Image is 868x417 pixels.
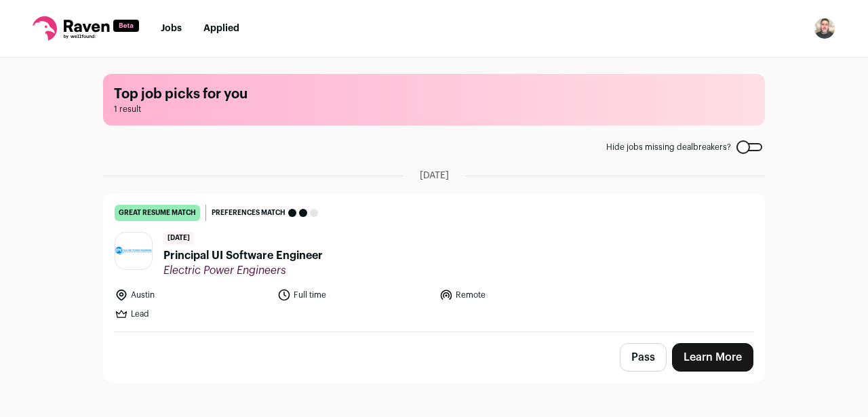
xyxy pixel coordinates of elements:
img: 18444415-medium_jpg [814,18,835,39]
span: 1 result [114,104,754,115]
span: [DATE] [420,169,449,182]
button: Pass [620,343,667,372]
a: great resume match Preferences match [DATE] Principal UI Software Engineer Electric Power Enginee... [104,194,764,332]
span: Electric Power Engineers [163,264,323,277]
li: Remote [439,288,594,302]
button: Open dropdown [814,18,835,39]
div: great resume match [115,205,200,221]
span: Preferences match [212,206,285,220]
h1: Top job picks for you [114,85,754,104]
a: Applied [203,24,239,33]
a: Jobs [161,24,182,33]
li: Lead [115,307,269,321]
a: Learn More [672,343,753,372]
span: Hide jobs missing dealbreakers? [606,142,731,153]
span: [DATE] [163,232,194,245]
img: e32b163ed19ba05bd8cc1e4613093d1f65415f089b09e209ceaba8728886b879.png [115,247,152,254]
span: Principal UI Software Engineer [163,247,323,264]
li: Full time [277,288,432,302]
li: Austin [115,288,269,302]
